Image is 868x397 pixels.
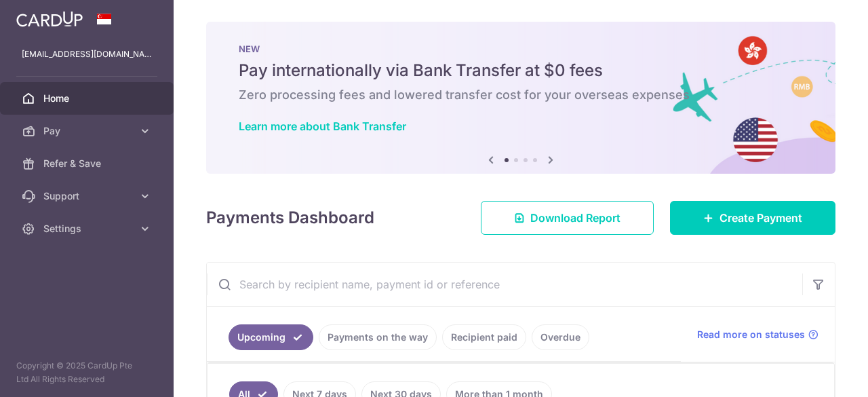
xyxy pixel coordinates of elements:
[319,324,437,350] a: Payments on the way
[22,48,152,61] p: [EMAIL_ADDRESS][DOMAIN_NAME]
[43,157,133,170] span: Refer & Save
[207,263,802,306] input: Search by recipient name, payment id or reference
[239,119,406,133] a: Learn more about Bank Transfer
[239,60,803,81] h5: Pay internationally via Bank Transfer at $0 fees
[43,92,133,105] span: Home
[43,189,133,203] span: Support
[532,324,589,350] a: Overdue
[206,206,374,230] h4: Payments Dashboard
[670,201,835,235] a: Create Payment
[697,328,805,341] span: Read more on statuses
[206,22,835,174] img: Bank transfer banner
[239,43,803,54] p: NEW
[530,210,620,226] span: Download Report
[229,324,313,350] a: Upcoming
[239,87,803,103] h6: Zero processing fees and lowered transfer cost for your overseas expenses
[697,328,818,341] a: Read more on statuses
[43,222,133,235] span: Settings
[43,124,133,138] span: Pay
[719,210,802,226] span: Create Payment
[16,11,83,27] img: CardUp
[442,324,526,350] a: Recipient paid
[481,201,654,235] a: Download Report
